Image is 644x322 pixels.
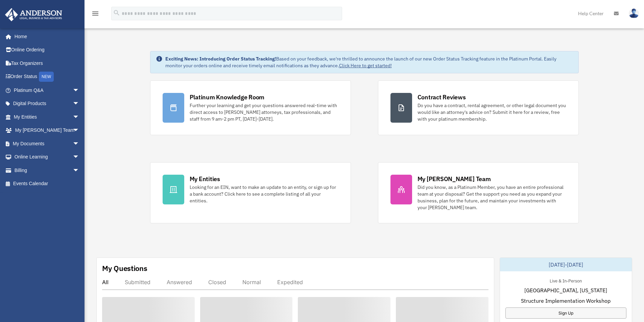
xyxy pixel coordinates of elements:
[418,102,566,122] div: Do you have a contract, rental agreement, or other legal document you would like an attorney's ad...
[102,263,147,273] div: My Questions
[165,55,573,69] div: Based on your feedback, we're thrilled to announce the launch of our new Order Status Tracking fe...
[208,279,226,286] div: Closed
[339,63,392,69] a: Click Here to get started!
[5,164,90,177] a: Billingarrow_drop_down
[190,93,265,101] div: Platinum Knowledge Room
[629,8,639,18] img: User Pic
[167,279,192,286] div: Answered
[277,279,303,286] div: Expedited
[125,279,150,286] div: Submitted
[190,175,220,183] div: My Entities
[165,56,276,62] strong: Exciting News: Introducing Order Status Tracking!
[5,124,90,137] a: My [PERSON_NAME] Teamarrow_drop_down
[5,97,90,110] a: Digital Productsarrow_drop_down
[5,137,90,150] a: My Documentsarrow_drop_down
[5,56,90,70] a: Tax Organizers
[150,80,351,135] a: Platinum Knowledge Room Further your learning and get your questions answered real-time with dire...
[500,258,632,271] div: [DATE]-[DATE]
[39,72,54,82] div: NEW
[73,137,86,151] span: arrow_drop_down
[418,184,566,211] div: Did you know, as a Platinum Member, you have an entire professional team at your disposal? Get th...
[150,162,351,223] a: My Entities Looking for an EIN, want to make an update to an entity, or sign up for a bank accoun...
[521,297,611,305] span: Structure Implementation Workshop
[5,70,90,84] a: Order StatusNEW
[5,177,90,191] a: Events Calendar
[91,9,99,18] i: menu
[91,12,99,18] a: menu
[418,175,491,183] div: My [PERSON_NAME] Team
[5,110,90,124] a: My Entitiesarrow_drop_down
[190,184,338,204] div: Looking for an EIN, want to make an update to an entity, or sign up for a bank account? Click her...
[5,150,90,164] a: Online Learningarrow_drop_down
[5,43,90,57] a: Online Ordering
[544,277,587,284] div: Live & In-Person
[73,110,86,124] span: arrow_drop_down
[242,279,261,286] div: Normal
[102,279,109,286] div: All
[73,164,86,177] span: arrow_drop_down
[5,30,86,43] a: Home
[190,102,338,122] div: Further your learning and get your questions answered real-time with direct access to [PERSON_NAM...
[5,83,90,97] a: Platinum Q&Aarrow_drop_down
[505,307,626,319] a: Sign Up
[378,162,579,223] a: My [PERSON_NAME] Team Did you know, as a Platinum Member, you have an entire professional team at...
[378,80,579,135] a: Contract Reviews Do you have a contract, rental agreement, or other legal document you would like...
[524,286,607,294] span: [GEOGRAPHIC_DATA], [US_STATE]
[3,8,64,21] img: Anderson Advisors Platinum Portal
[73,150,86,164] span: arrow_drop_down
[418,93,466,101] div: Contract Reviews
[73,97,86,111] span: arrow_drop_down
[73,124,86,138] span: arrow_drop_down
[73,83,86,97] span: arrow_drop_down
[113,9,120,17] i: search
